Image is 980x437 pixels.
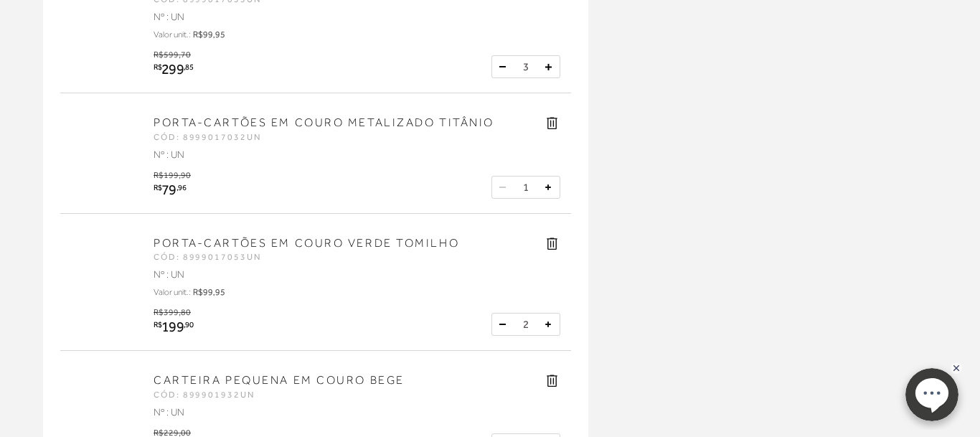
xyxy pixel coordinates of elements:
span: 1 [523,181,529,194]
span: Valor unit.: [154,29,191,39]
span: R$99,95 [193,29,225,39]
a: PORTA-CARTÕES EM COURO METALIZADO TITÂNIO [154,116,494,129]
span: R$599,70 [154,50,191,60]
span: Nº : UN [154,406,184,418]
span: Nº : UN [154,268,184,280]
span: R$399,80 [154,307,191,317]
span: 3 [523,60,529,73]
a: PORTA-CARTÕES EM COURO VERDE TOMILHO [154,237,459,250]
span: CÓD: 8999017032UN [154,132,261,142]
span: Valor unit.: [154,287,191,297]
span: 2 [523,318,529,331]
span: R$99,95 [193,287,225,297]
span: CÓD: 8999017053UN [154,252,261,262]
span: Nº : UN [154,11,184,22]
a: CARTEIRA PEQUENA EM COURO BEGE [154,374,405,387]
span: CÓD: 899901932UN [154,390,255,400]
span: R$199,90 [154,170,191,180]
span: Nº : UN [154,149,184,160]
